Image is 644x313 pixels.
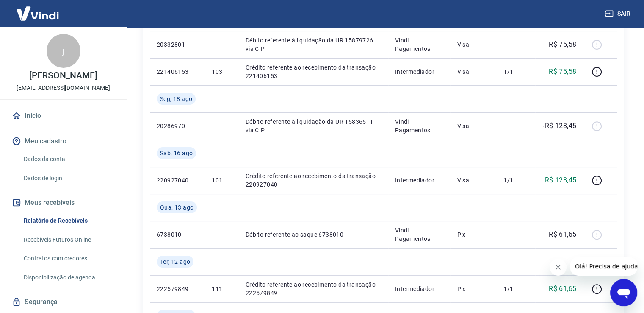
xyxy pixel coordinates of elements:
[20,151,116,168] a: Dados da conta
[17,84,110,92] p: [EMAIL_ADDRESS][DOMAIN_NAME]
[5,6,71,13] span: Olá! Precisa de ajuda?
[543,121,576,131] p: -R$ 128,45
[550,259,567,276] iframe: Fechar mensagem
[212,285,232,293] p: 111
[503,176,528,184] p: 1/1
[10,0,65,26] img: Vindi
[10,193,116,212] button: Meus recebíveis
[160,203,193,212] span: Qua, 13 ago
[457,176,490,184] p: Visa
[10,132,116,151] button: Meu cadastro
[395,117,444,134] p: Vindi Pagamentos
[246,280,381,297] p: Crédito referente ao recebimento da transação 222579849
[570,257,637,276] iframe: Mensagem da empresa
[503,40,528,49] p: -
[457,67,490,76] p: Visa
[157,122,198,130] p: 20286970
[47,34,80,68] div: j
[246,230,381,239] p: Débito referente ao saque 6738010
[160,95,192,103] span: Seg, 18 ago
[610,279,637,306] iframe: Botão para abrir a janela de mensagens
[212,67,232,76] p: 103
[20,170,116,187] a: Dados de login
[395,176,444,184] p: Intermediador
[395,67,444,76] p: Intermediador
[157,67,198,76] p: 221406153
[395,226,444,243] p: Vindi Pagamentos
[503,285,528,293] p: 1/1
[160,149,193,157] span: Sáb, 16 ago
[157,40,198,49] p: 20332801
[457,285,490,293] p: Pix
[20,250,116,267] a: Contratos com credores
[246,63,381,80] p: Crédito referente ao recebimento da transação 221406153
[212,176,232,184] p: 101
[157,230,198,239] p: 6738010
[157,176,198,184] p: 220927040
[547,39,577,50] p: -R$ 75,58
[246,172,381,189] p: Crédito referente ao recebimento da transação 220927040
[457,40,490,49] p: Visa
[547,229,577,240] p: -R$ 61,65
[246,36,381,53] p: Débito referente à liquidação da UR 15879726 via CIP
[246,117,381,134] p: Débito referente à liquidação da UR 15836511 via CIP
[20,231,116,249] a: Recebíveis Futuros Online
[10,106,116,125] a: Início
[457,230,490,239] p: Pix
[549,284,576,294] p: R$ 61,65
[160,257,190,266] span: Ter, 12 ago
[549,67,576,77] p: R$ 75,58
[10,293,116,311] a: Segurança
[545,175,577,185] p: R$ 128,45
[20,269,116,286] a: Disponibilização de agenda
[395,36,444,53] p: Vindi Pagamentos
[503,230,528,239] p: -
[457,122,490,130] p: Visa
[503,122,528,130] p: -
[29,71,97,80] p: [PERSON_NAME]
[20,212,116,229] a: Relatório de Recebíveis
[395,285,444,293] p: Intermediador
[157,285,198,293] p: 222579849
[603,6,634,22] button: Sair
[503,67,528,76] p: 1/1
